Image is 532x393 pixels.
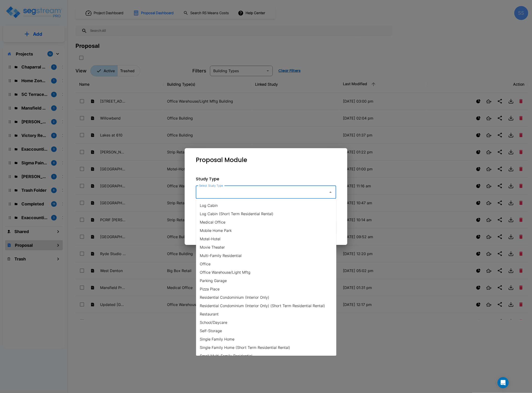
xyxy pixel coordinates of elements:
li: School/Daycare [196,318,336,327]
li: Mobile Home Park [196,226,336,235]
li: Log Cabin (Short Term Residential Rental) [196,210,336,218]
li: Self-Storage [196,327,336,335]
li: Residential Condominium (Interior Only) (Short Term Residential Rental) [196,302,336,310]
li: Movie Theater [196,243,336,251]
li: Motel-Hotel [196,235,336,243]
li: Pizza Place [196,285,336,293]
li: Single Family Home (Short Term Residential Rental) [196,343,336,352]
p: Study Type [196,176,336,182]
li: Multi-Family Residential [196,251,336,260]
div: Open Intercom Messenger [498,377,509,388]
li: Restaurant [196,310,336,318]
li: Office Warehouse/Light Mftg [196,268,336,276]
li: Medical Office [196,218,336,226]
p: Include Site Improvements [196,206,252,212]
li: Small Multi-Family Residential [196,352,336,360]
li: Log Cabin [196,201,336,210]
li: Residential Condominium (Interior Only) [196,293,336,302]
li: Single Family Home [196,335,336,343]
li: Parking Garage [196,276,336,285]
li: Office [196,260,336,268]
p: Proposal Module [196,156,247,165]
label: Select Study Type [199,184,223,188]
